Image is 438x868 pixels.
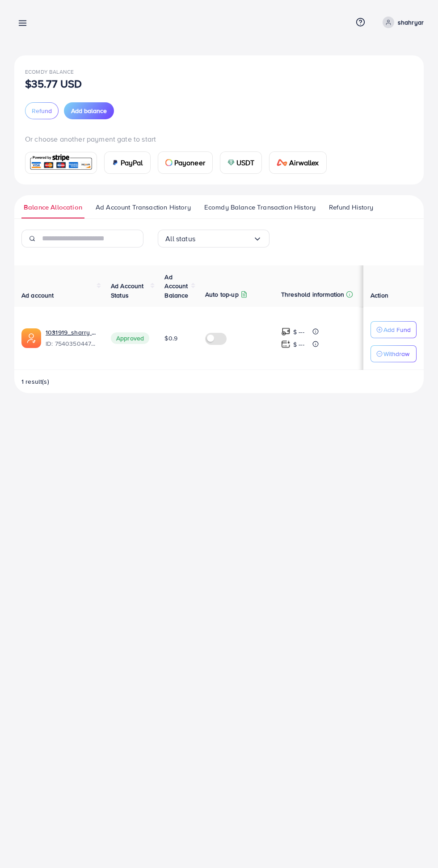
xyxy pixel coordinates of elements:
span: All status [165,232,195,246]
img: top-up amount [281,327,291,336]
a: shahryar [379,17,424,28]
span: Refund History [329,202,373,212]
span: Balance Allocation [24,202,82,212]
span: Ecomdy Balance Transaction History [204,202,316,212]
span: Refund [32,106,52,115]
span: $0.9 [164,334,177,343]
span: Payoneer [174,157,205,168]
button: Refund [25,102,59,119]
a: cardUSDT [220,151,262,174]
a: card [25,152,97,174]
span: ID: 7540350447681863698 [46,339,97,348]
span: Airwallex [289,157,319,168]
img: ic-ads-acc.e4c84228.svg [21,328,41,348]
p: Or choose another payment gate to start [25,134,413,144]
span: Approved [111,332,149,344]
span: Ecomdy Balance [25,68,74,75]
img: card [277,159,287,166]
div: Search for option [158,230,270,247]
span: PayPal [121,157,143,168]
p: Add Fund [383,324,411,335]
p: $35.77 USD [25,78,82,89]
img: top-up amount [281,340,291,349]
span: Action [371,291,388,300]
span: Ad Account Status [111,281,144,299]
p: Withdraw [383,348,409,359]
span: Add balance [71,106,107,115]
img: card [112,159,119,166]
span: Ad account [21,291,54,300]
a: cardPayoneer [158,151,213,174]
img: card [28,153,94,172]
a: cardAirwallex [269,151,326,174]
p: shahryar [398,17,424,28]
p: $ --- [293,339,304,350]
div: <span class='underline'>1031919_sharry mughal_1755624852344</span></br>7540350447681863698 [46,328,97,348]
p: Threshold information [281,289,344,300]
img: card [227,159,235,166]
button: Withdraw [371,345,417,362]
p: Auto top-up [205,289,239,300]
span: Ad Account Balance [164,273,188,300]
img: card [165,159,173,166]
button: Add balance [64,102,114,119]
span: Ad Account Transaction History [96,202,191,212]
button: Add Fund [371,321,417,338]
input: Search for option [195,232,253,246]
span: 1 result(s) [21,377,49,386]
p: $ --- [293,327,304,337]
span: USDT [236,157,255,168]
a: cardPayPal [104,151,151,174]
a: 1031919_sharry mughal_1755624852344 [46,328,97,337]
iframe: Chat [400,828,431,861]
